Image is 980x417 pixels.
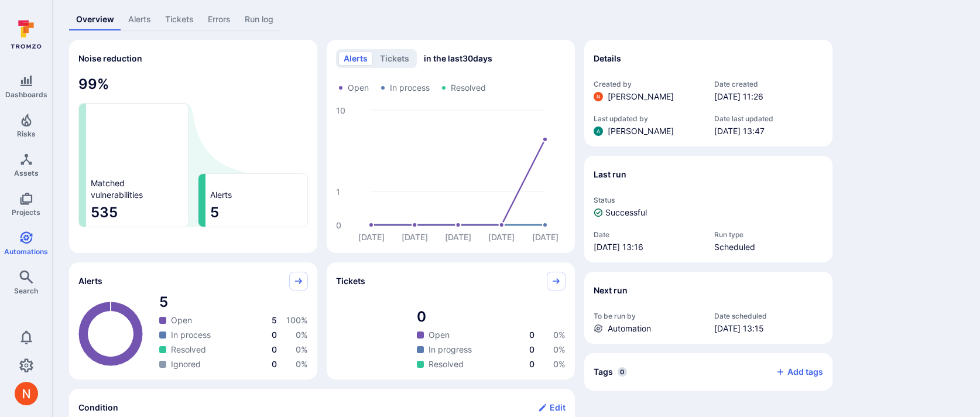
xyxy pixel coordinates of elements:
h2: Details [594,53,621,64]
text: 0 [336,220,341,230]
a: Overview [69,9,121,30]
span: Date [594,230,703,239]
span: Resolved [451,82,486,94]
span: total [159,293,308,312]
span: Open [171,315,192,326]
span: 0 [272,344,277,354]
span: Run type [714,230,823,239]
span: Created by [594,80,703,88]
span: In process [171,329,211,341]
span: Alerts [210,189,232,201]
span: 535 [91,203,183,222]
span: 99 % [78,75,308,94]
section: Details widget [584,40,832,146]
a: Errors [201,9,238,30]
span: Resolved [171,344,206,356]
span: Open [429,329,450,341]
img: ACg8ocLSa5mPYBaXNx3eFu_EmspyJX0laNWN7cXOFirfQ7srZveEpg=s96-c [594,127,603,136]
div: Alerts pie widget [69,262,317,380]
span: Tickets [336,275,365,287]
span: Matched vulnerabilities [91,177,143,201]
span: 5 [272,315,277,325]
img: ACg8ocIprwjrgDQnDsNSk9Ghn5p5-B8DpAKWoJ5Gi9syOE4K59tr4Q=s96-c [15,382,38,405]
h2: Next run [594,285,628,296]
span: Status [594,196,823,204]
span: 0 [529,344,534,354]
text: 10 [336,105,345,115]
div: Collapse tags [584,353,832,391]
text: [DATE] [488,232,515,242]
img: ACg8ocIprwjrgDQnDsNSk9Ghn5p5-B8DpAKWoJ5Gi9syOE4K59tr4Q=s96-c [594,92,603,101]
div: Neeren Patki [594,92,603,101]
span: Scheduled [714,241,823,253]
span: 0 % [296,344,308,354]
text: [DATE] [445,232,471,242]
button: Edit [538,398,566,417]
span: Ignored [171,358,201,370]
span: Automation [608,323,651,334]
span: total [417,307,566,326]
span: [DATE] 13:15 [714,323,823,334]
span: 100 % [286,315,308,325]
span: Risks [17,129,36,138]
span: 0 % [553,330,566,340]
button: tickets [375,52,414,66]
span: [DATE] 11:26 [714,91,823,102]
span: Resolved [429,358,464,370]
span: 0 [272,330,277,340]
span: [DATE] 13:47 [714,125,823,137]
a: Run log [238,9,280,30]
span: Date last updated [714,114,823,123]
span: 0 % [296,330,308,340]
h2: Tags [594,366,613,378]
div: Alerts/Tickets trend [327,40,575,253]
span: 0 [272,359,277,369]
span: 0 % [553,359,566,369]
span: Open [348,82,369,94]
section: Last run widget [584,156,832,262]
text: 1 [336,187,340,197]
span: 0 [529,359,534,369]
span: In process [390,82,430,94]
span: in the last 30 days [424,53,492,64]
text: [DATE] [402,232,428,242]
div: Arjan Dehar [594,127,603,136]
span: Projects [12,208,40,217]
span: 0 % [296,359,308,369]
span: Date created [714,80,823,88]
text: [DATE] [532,232,558,242]
span: Assets [14,169,39,177]
span: To be run by [594,312,703,320]
div: Automation tabs [69,9,964,30]
span: [PERSON_NAME] [608,91,674,102]
a: Alerts [121,9,158,30]
section: Next run widget [584,272,832,344]
span: Dashboards [5,90,47,99]
span: Noise reduction [78,53,142,63]
span: Search [14,286,38,295]
span: 5 [210,203,303,222]
span: [DATE] 13:16 [594,241,703,253]
span: Last updated by [594,114,703,123]
span: 0 % [553,344,566,354]
span: Date scheduled [714,312,823,320]
span: [PERSON_NAME] [608,125,674,137]
span: 0 [529,330,534,340]
div: Neeren Patki [15,382,38,405]
span: 0 [618,367,627,377]
button: Add tags [766,363,823,381]
span: Successful [605,207,647,218]
a: Tickets [158,9,201,30]
h2: Condition [78,402,118,413]
span: Alerts [78,275,102,287]
h2: Last run [594,169,626,180]
span: Automations [4,247,48,256]
span: In progress [429,344,472,356]
button: alerts [338,52,373,66]
text: [DATE] [358,232,385,242]
div: Tickets pie widget [327,262,575,380]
